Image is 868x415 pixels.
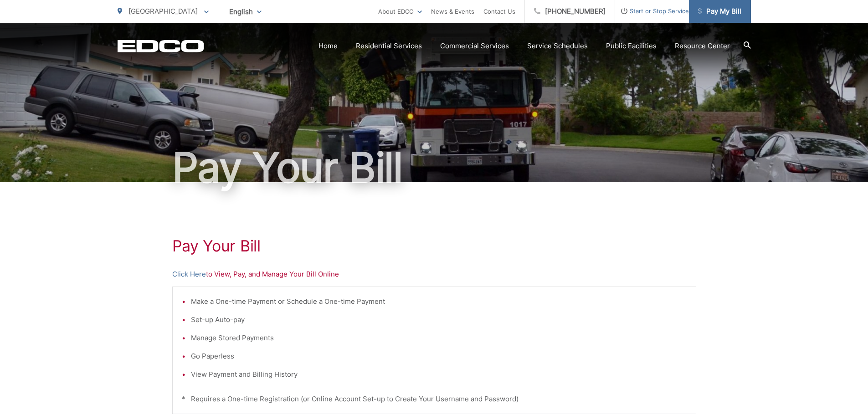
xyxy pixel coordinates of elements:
a: Service Schedules [527,41,588,51]
a: Public Facilities [606,41,657,51]
p: to View, Pay, and Manage Your Bill Online [172,269,696,280]
p: * Requires a One-time Registration (or Online Account Set-up to Create Your Username and Password) [182,394,687,405]
a: Residential Services [356,41,422,51]
a: News & Events [431,6,474,17]
a: Contact Us [483,6,515,17]
span: Pay My Bill [698,6,741,17]
li: Set-up Auto-pay [191,314,687,325]
li: View Payment and Billing History [191,369,687,380]
a: Commercial Services [440,41,509,51]
h1: Pay Your Bill [118,145,751,190]
span: English [222,4,268,20]
h1: Pay Your Bill [172,237,696,255]
a: Home [318,41,338,51]
a: About EDCO [378,6,422,17]
li: Manage Stored Payments [191,333,687,343]
li: Go Paperless [191,351,687,362]
span: [GEOGRAPHIC_DATA] [128,7,198,15]
a: Resource Center [675,41,730,51]
a: Click Here [172,269,206,280]
li: Make a One-time Payment or Schedule a One-time Payment [191,296,687,307]
a: EDCD logo. Return to the homepage. [118,40,204,52]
